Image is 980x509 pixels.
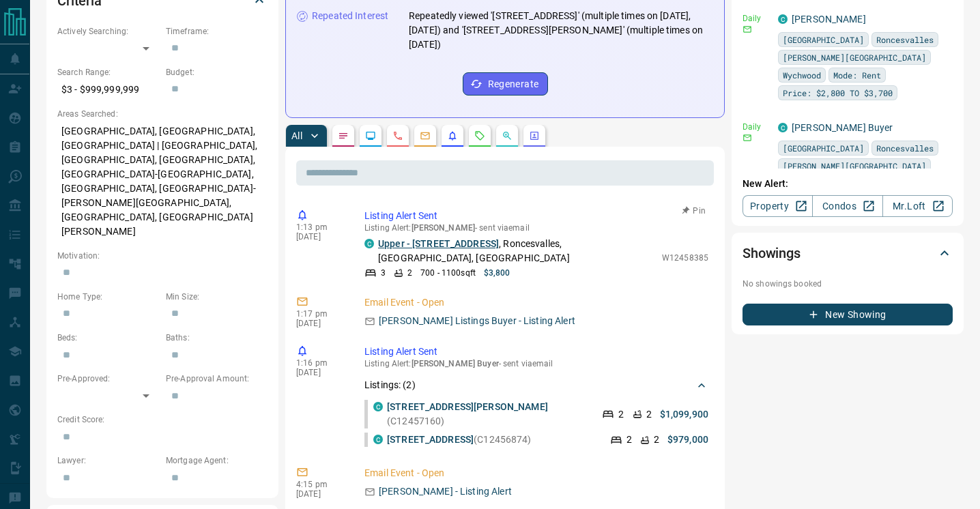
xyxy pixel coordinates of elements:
[364,295,708,310] p: Email Event - Open
[876,141,934,155] span: Roncesvalles
[166,66,268,78] p: Budget:
[57,108,268,120] p: Areas Searched:
[409,9,713,52] p: Repeatedly viewed '[STREET_ADDRESS]' (multiple times on [DATE], [DATE]) and '[STREET_ADDRESS][PER...
[379,484,512,499] p: [PERSON_NAME] - Listing Alert
[373,435,383,444] div: condos.ca
[783,141,864,155] span: [GEOGRAPHIC_DATA]
[166,373,268,385] p: Pre-Approval Amount:
[783,33,864,46] span: [GEOGRAPHIC_DATA]
[743,25,752,34] svg: Email
[743,12,770,25] p: Daily
[57,454,159,467] p: Lawyer:
[364,345,708,359] p: Listing Alert Sent
[618,407,624,422] p: 2
[646,407,652,422] p: 2
[412,223,475,233] span: [PERSON_NAME]
[387,434,474,445] a: [STREET_ADDRESS]
[882,195,953,217] a: Mr.Loft
[296,309,344,319] p: 1:17 pm
[364,359,708,368] p: Listing Alert : - sent via email
[420,267,476,279] p: 700 - 1100 sqft
[743,133,752,143] svg: Email
[296,319,344,328] p: [DATE]
[296,368,344,377] p: [DATE]
[57,25,159,38] p: Actively Searching:
[783,68,821,82] span: Wychwood
[412,359,499,368] span: [PERSON_NAME] Buyer
[57,332,159,344] p: Beds:
[57,66,159,78] p: Search Range:
[364,209,708,223] p: Listing Alert Sent
[662,252,708,264] p: W12458385
[392,130,403,141] svg: Calls
[743,278,953,290] p: No showings booked
[387,433,532,447] p: (C12456874)
[296,358,344,368] p: 1:16 pm
[743,304,953,325] button: New Showing
[626,433,632,447] p: 2
[529,130,540,141] svg: Agent Actions
[57,413,268,426] p: Credit Score:
[364,239,374,248] div: condos.ca
[296,480,344,489] p: 4:15 pm
[57,78,159,101] p: $3 - $999,999,999
[812,195,882,217] a: Condos
[57,291,159,303] p: Home Type:
[364,466,708,480] p: Email Event - Open
[291,131,302,141] p: All
[387,400,588,428] p: (C12457160)
[166,291,268,303] p: Min Size:
[296,489,344,499] p: [DATE]
[373,402,383,411] div: condos.ca
[783,86,893,100] span: Price: $2,800 TO $3,700
[57,373,159,385] p: Pre-Approved:
[364,378,416,392] p: Listings: ( 2 )
[502,130,513,141] svg: Opportunities
[387,401,548,412] a: [STREET_ADDRESS][PERSON_NAME]
[792,14,866,25] a: [PERSON_NAME]
[364,223,708,233] p: Listing Alert : - sent via email
[296,222,344,232] p: 1:13 pm
[166,332,268,344] p: Baths:
[674,205,714,217] button: Pin
[792,122,893,133] a: [PERSON_NAME] Buyer
[783,50,926,64] span: [PERSON_NAME][GEOGRAPHIC_DATA]
[463,72,548,96] button: Regenerate
[778,123,788,132] div: condos.ca
[743,121,770,133] p: Daily
[743,177,953,191] p: New Alert:
[378,237,655,265] p: , Roncesvalles, [GEOGRAPHIC_DATA], [GEOGRAPHIC_DATA]
[667,433,708,447] p: $979,000
[296,232,344,242] p: [DATE]
[876,33,934,46] span: Roncesvalles
[743,237,953,270] div: Showings
[743,195,813,217] a: Property
[660,407,708,422] p: $1,099,900
[743,242,801,264] h2: Showings
[166,25,268,38] p: Timeframe:
[654,433,659,447] p: 2
[474,130,485,141] svg: Requests
[783,159,926,173] span: [PERSON_NAME][GEOGRAPHIC_DATA]
[338,130,349,141] svg: Notes
[420,130,431,141] svg: Emails
[407,267,412,279] p: 2
[57,120,268,243] p: [GEOGRAPHIC_DATA], [GEOGRAPHIC_DATA], [GEOGRAPHIC_DATA] | [GEOGRAPHIC_DATA], [GEOGRAPHIC_DATA], [...
[166,454,268,467] p: Mortgage Agent:
[378,238,499,249] a: Upper - [STREET_ADDRESS]
[364,373,708,398] div: Listings: (2)
[484,267,510,279] p: $3,800
[57,250,268,262] p: Motivation:
[379,314,575,328] p: [PERSON_NAME] Listings Buyer - Listing Alert
[778,14,788,24] div: condos.ca
[381,267,386,279] p: 3
[365,130,376,141] svg: Lead Browsing Activity
[447,130,458,141] svg: Listing Alerts
[312,9,388,23] p: Repeated Interest
[833,68,881,82] span: Mode: Rent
